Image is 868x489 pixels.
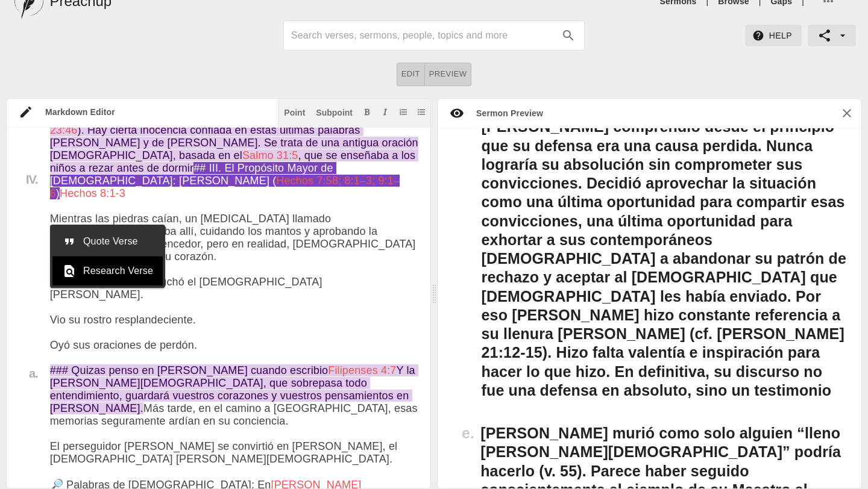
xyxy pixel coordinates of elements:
button: Subpoint [313,106,355,118]
button: Add ordered list [397,106,409,118]
div: Subpoint [316,108,353,117]
span: Quote Verse [83,234,153,249]
button: Help [745,25,802,47]
iframe: Drift Widget Chat Controller [808,429,854,475]
button: Insert point [281,106,307,118]
span: Edit [401,67,420,81]
button: Add unordered list [415,106,427,118]
button: search [555,22,582,49]
span: Help [755,28,792,43]
h3: En general, da la impresión de que [PERSON_NAME] comprendió desde el principio que su defensa era... [482,99,849,400]
span: Research Verse [83,264,153,278]
button: Edit [397,63,425,86]
div: text alignment [397,63,472,86]
div: Point [284,108,305,117]
h3: e . [450,424,480,443]
div: Quote Verse [52,227,163,257]
div: a. [19,367,38,379]
input: Search sermons [291,26,555,45]
button: Add italic text [379,106,391,118]
div: Research Verse [52,257,163,285]
div: Markdown Editor [33,106,278,118]
div: IV. [19,173,38,185]
span: Preview [429,67,467,81]
div: Sermon Preview [464,107,543,119]
button: Add bold text [361,106,373,118]
button: Preview [425,63,472,86]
